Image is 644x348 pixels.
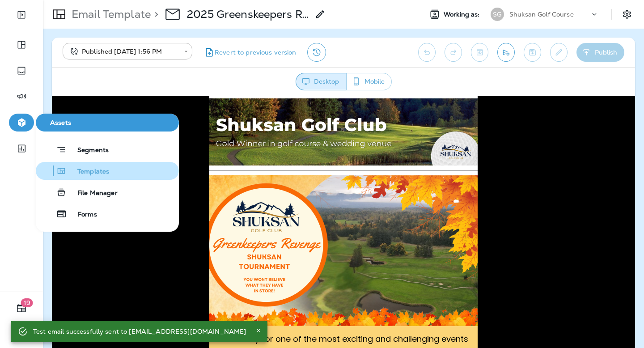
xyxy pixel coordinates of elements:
span: File Manager [67,189,118,198]
span: Segments [67,146,109,155]
button: Settings [619,6,635,22]
p: Email Template [68,8,151,21]
span: Get ready for one of the most exciting and challenging events of the season! We invite you to tes... [167,237,416,272]
button: Close [253,325,264,336]
span: Revert to previous version [215,48,297,57]
img: Shuksan Golf Club [157,2,426,69]
button: Assets [36,114,179,132]
button: Segments [36,140,179,158]
p: 2025 Greenskeepers Revenge - 11/1 [187,8,309,21]
button: Forms [36,205,179,223]
p: > [151,8,158,21]
span: Forms [67,211,97,219]
img: Shuksan Golf Club's Greenskeepers Revenge [157,79,426,230]
span: 19 [21,298,33,307]
p: Shuksan Golf Course [509,11,574,18]
span: Working as: [444,11,482,18]
button: Templates [36,162,179,180]
div: Published [DATE] 1:56 PM [69,47,178,56]
button: Send test email [497,43,515,62]
button: File Manager [36,183,179,201]
button: Desktop [296,73,347,90]
button: Expand Sidebar [9,6,34,24]
span: Templates [67,168,109,176]
button: View Changelog [307,43,326,62]
button: Mobile [346,73,392,90]
div: SG [491,8,504,21]
div: Test email successfully sent to [EMAIL_ADDRESS][DOMAIN_NAME] [33,323,246,340]
span: Assets [39,119,175,127]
